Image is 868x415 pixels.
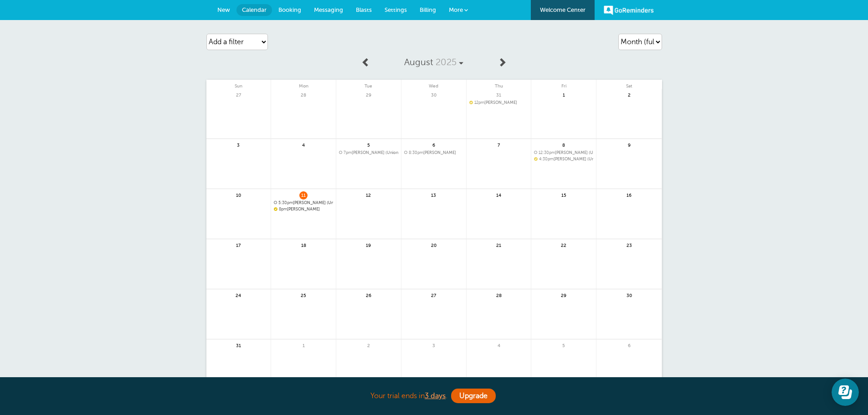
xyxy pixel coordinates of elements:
[299,342,308,348] span: 1
[339,150,398,155] a: 7pm[PERSON_NAME] (Union)
[234,292,242,298] span: 24
[469,100,529,105] span: Zac Fischer
[234,141,242,148] span: 3
[314,6,343,13] span: Messaging
[451,389,496,403] a: Upgrade
[404,150,463,155] a: 8:30pm[PERSON_NAME]
[539,157,554,161] span: 4:30pm
[365,141,373,148] span: 5
[404,150,463,155] span: Marcus
[560,191,568,198] span: 15
[299,292,308,298] span: 25
[234,241,242,248] span: 17
[560,241,568,248] span: 22
[206,80,271,89] span: Sun
[274,207,333,212] span: Kim Bowling
[495,241,503,248] span: 21
[242,6,267,13] span: Calendar
[299,191,308,198] span: 11
[356,6,372,13] span: Blasts
[534,150,593,155] span: Cody Smith (Union)
[299,241,308,248] span: 18
[274,200,333,205] span: Steven Hannon (Union)
[274,207,277,210] span: Confirmed. Changing the appointment date will unconfirm the appointment.
[560,342,568,348] span: 5
[495,342,503,348] span: 4
[404,57,433,67] span: August
[430,342,438,348] span: 3
[495,91,503,98] span: 31
[531,80,596,89] span: Fri
[274,207,333,212] a: 8pm[PERSON_NAME]
[534,150,593,155] a: 12:30pm[PERSON_NAME] (Union)
[625,141,633,148] span: 9
[625,241,633,248] span: 23
[495,292,503,298] span: 28
[336,80,401,89] span: Tue
[274,200,333,205] a: 5:30pm[PERSON_NAME] (Union)
[217,6,230,13] span: New
[365,91,373,98] span: 29
[625,292,633,298] span: 30
[560,141,568,148] span: 8
[625,342,633,348] span: 6
[339,150,398,155] span: David (Union)
[375,52,493,72] a: August 2025
[534,157,593,162] span: Leo Suggs (Union)
[425,392,446,400] a: 3 days
[474,100,484,105] span: 12pm
[365,241,373,248] span: 19
[365,342,373,348] span: 2
[206,386,662,406] div: Your trial ends in .
[430,292,438,298] span: 27
[560,91,568,98] span: 1
[430,141,438,148] span: 6
[534,157,537,160] span: Confirmed. Changing the appointment date will unconfirm the appointment.
[234,191,242,198] span: 10
[495,141,503,148] span: 7
[534,157,593,162] a: 4:30pm[PERSON_NAME] (Union)
[299,141,308,148] span: 4
[430,91,438,98] span: 30
[430,191,438,198] span: 13
[365,191,373,198] span: 12
[234,342,242,348] span: 31
[625,91,633,98] span: 2
[420,6,436,13] span: Billing
[236,4,272,16] a: Calendar
[401,80,466,89] span: Wed
[495,191,503,198] span: 14
[385,6,407,13] span: Settings
[430,241,438,248] span: 20
[625,191,633,198] span: 16
[409,150,423,155] span: 8:30pm
[467,80,531,89] span: Thu
[279,207,287,211] span: 8pm
[560,292,568,298] span: 29
[365,292,373,298] span: 26
[469,100,529,105] a: 12pm[PERSON_NAME]
[469,100,472,104] span: Confirmed. Changing the appointment date will unconfirm the appointment.
[278,200,293,205] span: 5:30pm
[449,6,463,13] span: More
[278,6,301,13] span: Booking
[234,91,242,98] span: 27
[596,80,662,89] span: Sat
[271,80,336,89] span: Mon
[832,379,859,406] iframe: Resource center
[299,91,308,98] span: 28
[436,57,457,67] span: 2025
[539,150,555,155] span: 12:30pm
[344,150,352,155] span: 7pm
